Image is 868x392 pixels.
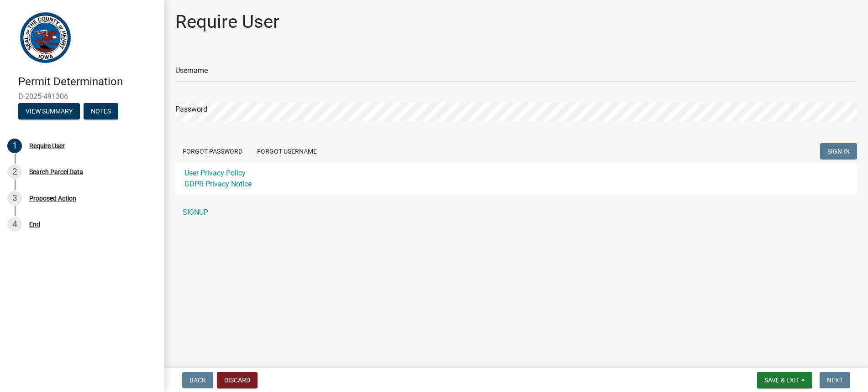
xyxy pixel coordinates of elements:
button: Forgot Password [175,143,250,160]
div: Proposed Action [29,195,76,201]
button: View Summary [18,103,80,119]
img: Henry County, Iowa [18,10,73,66]
button: Back [182,372,213,388]
div: 2 [7,165,22,179]
button: Save & Exit [757,372,812,388]
div: 1 [7,139,22,153]
a: User Privacy Policy [184,169,246,177]
span: Back [189,377,206,384]
span: Next [827,377,843,384]
span: SIGN IN [827,148,850,155]
h4: Permit Determination [18,75,157,88]
button: SIGN IN [820,143,857,160]
div: 3 [7,191,22,206]
button: Next [820,372,850,388]
wm-modal-confirm: Summary [18,108,80,115]
button: Forgot Username [250,143,324,160]
div: 4 [7,217,22,232]
a: SIGNUP [175,203,857,222]
h1: Require User [175,11,279,33]
span: D-2025-491306 [18,92,146,101]
wm-modal-confirm: Notes [84,108,118,115]
div: Search Parcel Data [29,169,83,175]
button: Notes [84,103,118,119]
span: Save & Exit [764,377,800,384]
div: Require User [29,143,65,149]
div: End [29,221,40,227]
a: GDPR Privacy Notice [184,180,252,188]
button: Discard [217,372,258,388]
